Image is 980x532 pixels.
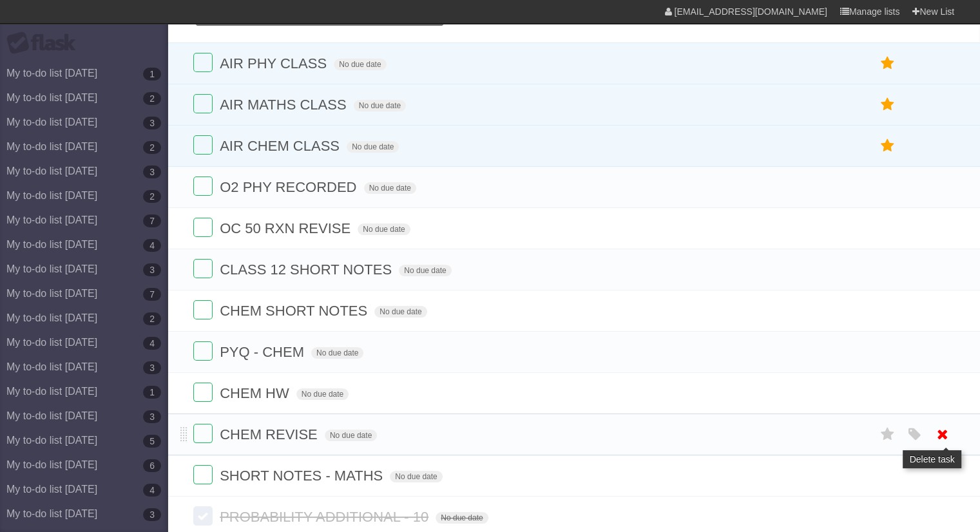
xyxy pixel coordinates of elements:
[390,471,442,482] span: No due date
[193,424,213,443] label: Done
[143,312,161,325] b: 2
[143,361,161,374] b: 3
[143,386,161,399] b: 1
[193,135,213,155] label: Done
[334,59,386,70] span: No due date
[143,214,161,227] b: 7
[193,506,213,526] label: Done
[220,509,432,525] span: PROBABILITY ADDITIONAL - 10
[220,97,349,113] span: AIR MATHS CLASS
[296,388,349,400] span: No due date
[143,410,161,423] b: 3
[193,341,213,361] label: Done
[143,68,161,81] b: 1
[436,512,488,524] span: No due date
[399,265,451,276] span: No due date
[143,117,161,129] b: 3
[143,141,161,154] b: 2
[311,347,363,359] span: No due date
[876,94,900,115] label: Star task
[143,337,161,350] b: 4
[193,259,213,278] label: Done
[220,303,370,319] span: CHEM SHORT NOTES
[143,484,161,497] b: 4
[347,141,399,153] span: No due date
[220,426,321,442] span: CHEM REVISE
[143,459,161,472] b: 6
[374,306,427,318] span: No due date
[876,53,900,74] label: Star task
[220,138,343,154] span: AIR CHEM CLASS
[220,55,330,71] span: AIR PHY CLASS
[143,190,161,203] b: 2
[143,263,161,276] b: 3
[193,300,213,319] label: Done
[193,176,213,196] label: Done
[876,424,900,445] label: Star task
[6,32,84,55] div: Flask
[193,218,213,237] label: Done
[193,383,213,402] label: Done
[143,239,161,252] b: 4
[358,223,410,235] span: No due date
[220,220,354,236] span: OC 50 RXN REVISE
[220,468,386,484] span: SHORT NOTES - MATHS
[364,182,416,194] span: No due date
[193,53,213,72] label: Done
[143,435,161,448] b: 5
[193,94,213,113] label: Done
[220,179,360,195] span: O2 PHY RECORDED
[325,430,377,441] span: No due date
[220,344,307,360] span: PYQ - CHEM
[143,166,161,178] b: 3
[143,288,161,301] b: 7
[220,385,293,401] span: CHEM HW
[193,465,213,484] label: Done
[876,135,900,157] label: Star task
[354,100,406,111] span: No due date
[143,508,161,521] b: 3
[143,92,161,105] b: 2
[220,261,395,278] span: CLASS 12 SHORT NOTES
